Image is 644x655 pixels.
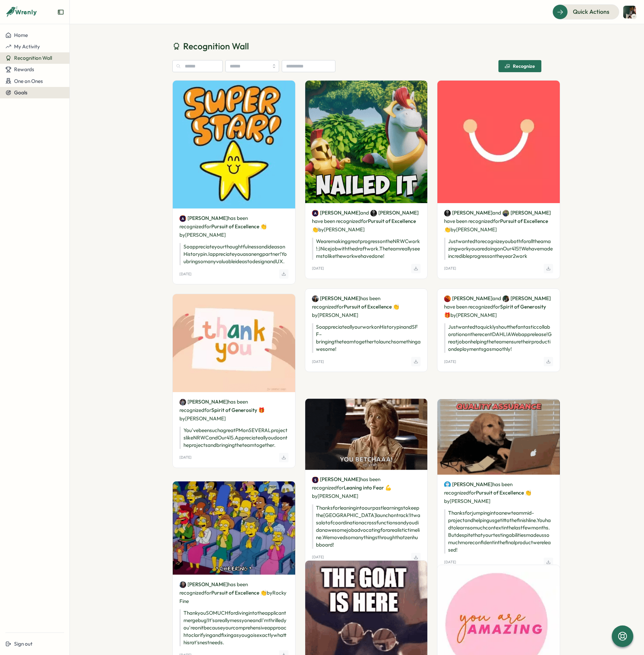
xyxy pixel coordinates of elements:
[14,32,28,38] span: Home
[57,9,64,15] button: Expand sidebar
[502,295,509,302] img: Justin Caovan
[312,266,324,271] p: [DATE]
[179,214,288,239] p: has been recognized by [PERSON_NAME]
[211,223,267,230] span: Pursuit of Excellence 👏
[14,55,52,61] span: Recognition Wall
[444,294,553,319] p: have been recognized by [PERSON_NAME]
[444,218,548,233] span: Pursuit of Excellence 👏
[179,427,288,449] p: You've been such a great PM on SEVERAL projects like NRWC and Our415. Appreciate all you do on th...
[498,60,541,72] button: Recognize
[444,238,553,260] p: Just wanted to recognize you both for all the amazing work you are doing on Our415!! We have made...
[444,481,451,488] img: Sarah Keller
[211,407,265,413] span: Spirit of Generosity 🎁
[305,81,428,203] img: Recognition Image
[312,475,421,500] p: has been recognized by [PERSON_NAME]
[444,481,492,488] a: Sarah Keller[PERSON_NAME]
[337,484,344,491] span: for
[505,63,535,69] div: Recognize
[444,208,553,234] p: have been recognized by [PERSON_NAME]
[204,407,211,413] span: for
[444,210,451,217] img: Vic de Aranzeta
[370,209,419,217] a: Vic de Aranzeta[PERSON_NAME]
[312,295,319,302] img: Ashley Jessen
[179,215,228,222] a: Adrien Young[PERSON_NAME]
[623,6,636,18] img: Justin Caovan
[14,89,28,96] span: Goals
[179,609,288,646] p: Thank you SO MUCH for diving into the applicant merge bug! It's a really messy one and I'm thrill...
[337,303,344,310] span: for
[204,223,211,230] span: for
[492,295,501,302] span: and
[437,399,560,475] img: Recognition Image
[14,66,34,73] span: Rewards
[493,218,500,224] span: for
[179,580,288,605] p: has been recognized by Rocky Fine
[573,7,609,16] span: Quick Actions
[204,590,211,596] span: for
[179,397,288,423] p: has been recognized by [PERSON_NAME]
[14,641,33,647] span: Sign out
[444,295,492,302] a: T Liu[PERSON_NAME]
[179,398,228,406] a: Deepika Ramachandran[PERSON_NAME]
[444,560,456,564] p: [DATE]
[173,481,295,575] img: Recognition Image
[305,399,428,470] img: Recognition Image
[312,218,416,233] span: Pursuit of Excellence 👏
[312,555,324,560] p: [DATE]
[312,323,421,353] p: So appreciate all your work on Historypin and SFF – bringing the team together to launch somethin...
[444,480,553,505] p: has been recognized by [PERSON_NAME]
[179,215,186,222] img: Adrien Young
[312,476,319,483] img: Sarah Lazarich
[444,509,553,554] p: Thanks for jumping into a new team mid-project and helping us get it to the finish line. You had ...
[444,209,492,217] a: Vic de Aranzeta[PERSON_NAME]
[173,294,295,392] img: Recognition Image
[476,489,531,496] span: Pursuit of Excellence 👏
[493,303,500,310] span: for
[312,295,360,302] a: Ashley Jessen[PERSON_NAME]
[444,323,553,353] p: Just wanted to quickly shout the fantastic collaboration on the recent DAHLIA Webapp release! Gre...
[502,295,551,302] a: Justin Caovan[PERSON_NAME]
[211,590,267,596] span: Pursuit of Excellence 👏
[179,581,186,588] img: Shane McDaniel
[502,209,551,217] a: Chad Brokaw[PERSON_NAME]
[344,484,391,491] span: Leaning into Fear 💪
[312,294,421,319] p: has been recognized by [PERSON_NAME]
[312,208,421,234] p: have been recognized by [PERSON_NAME]
[361,218,368,224] span: for
[14,78,43,84] span: One on Ones
[444,295,451,302] img: T Liu
[552,4,619,19] button: Quick Actions
[344,303,399,310] span: Pursuit of Excellence 👏
[14,43,40,50] span: My Activity
[312,476,360,483] a: Sarah Lazarich[PERSON_NAME]
[370,210,377,217] img: Vic de Aranzeta
[502,210,509,217] img: Chad Brokaw
[360,209,369,217] span: and
[179,455,192,460] p: [DATE]
[179,243,288,265] p: So appreciate your thoughtfulness and ideas on Historypin. I appreciate you as an eng partner! Yo...
[312,210,319,217] img: Adrien Young
[492,209,501,217] span: and
[179,399,186,406] img: Deepika Ramachandran
[183,40,249,52] span: Recognition Wall
[312,238,421,260] p: We are making great progress on the NRWC work! :) Nice job with the draft work. The team really s...
[312,359,324,364] p: [DATE]
[173,81,295,208] img: Recognition Image
[179,272,192,276] p: [DATE]
[469,489,476,496] span: for
[444,359,456,364] p: [DATE]
[312,504,421,549] p: Thanks for leaning into our past learnings to keep the [GEOGRAPHIC_DATA] launch on track! It was ...
[437,81,560,203] img: Recognition Image
[312,209,360,217] a: Adrien Young[PERSON_NAME]
[179,581,228,588] a: Shane McDaniel[PERSON_NAME]
[444,266,456,271] p: [DATE]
